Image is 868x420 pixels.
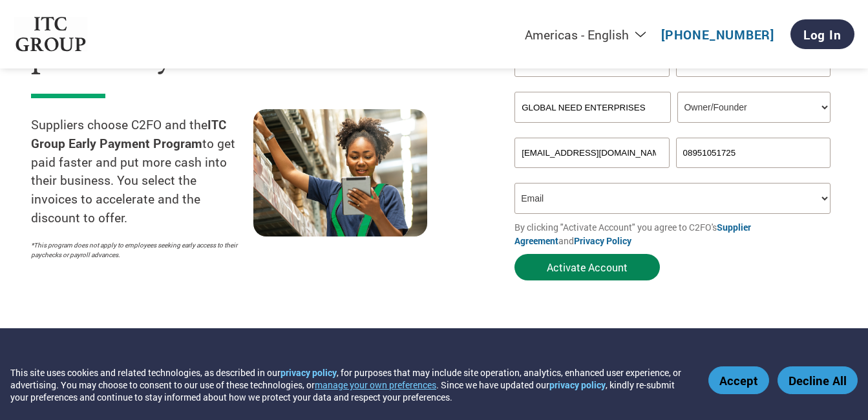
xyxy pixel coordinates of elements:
div: Inavlid Email Address [514,169,669,178]
img: ITC Group [14,17,88,52]
input: Your company name* [514,92,671,123]
input: Phone* [676,138,831,168]
button: Accept [708,366,769,394]
p: By clicking "Activate Account" you agree to C2FO's and [514,220,837,247]
a: Log In [790,19,854,49]
strong: ITC Group Early Payment Program [31,116,226,151]
div: Invalid last name or last name is too long [676,78,831,87]
a: [PHONE_NUMBER] [661,26,774,43]
button: Activate Account [514,254,660,280]
div: Invalid first name or first name is too long [514,78,669,87]
p: *This program does not apply to employees seeking early access to their paychecks or payroll adva... [31,240,240,260]
div: This site uses cookies and related technologies, as described in our , for purposes that may incl... [10,366,690,403]
button: Decline All [778,366,858,394]
img: supply chain worker [253,109,427,236]
input: Invalid Email format [514,138,669,168]
p: Suppliers choose C2FO and the to get paid faster and put more cash into their business. You selec... [31,116,253,227]
button: manage your own preferences [315,379,436,391]
div: Inavlid Phone Number [676,169,831,178]
a: Privacy Policy [574,235,631,247]
select: Title/Role [677,92,831,123]
a: privacy policy [549,379,606,391]
div: Invalid company name or company name is too long [514,124,831,132]
a: privacy policy [281,366,337,379]
a: Supplier Agreement [514,221,751,247]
